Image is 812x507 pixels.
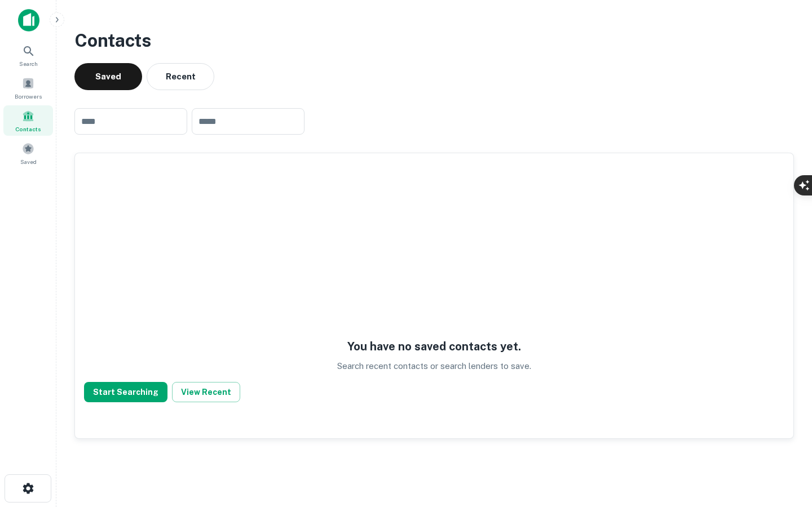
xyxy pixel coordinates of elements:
span: Contacts [15,124,41,134]
button: View Recent [172,382,240,402]
button: Start Searching [84,382,167,402]
h3: Contacts [74,27,794,54]
img: capitalize-icon.png [18,9,39,32]
span: Search [19,59,38,68]
iframe: Chat Widget [756,417,812,471]
span: Borrowers [15,92,42,101]
button: Saved [74,63,142,90]
a: Borrowers [3,73,53,103]
button: Recent [147,63,214,90]
h5: You have no saved contacts yet. [347,338,521,355]
span: Saved [20,157,37,166]
a: Saved [3,138,53,168]
a: Contacts [3,105,53,136]
p: Search recent contacts or search lenders to save. [337,359,531,373]
a: Search [3,40,53,70]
